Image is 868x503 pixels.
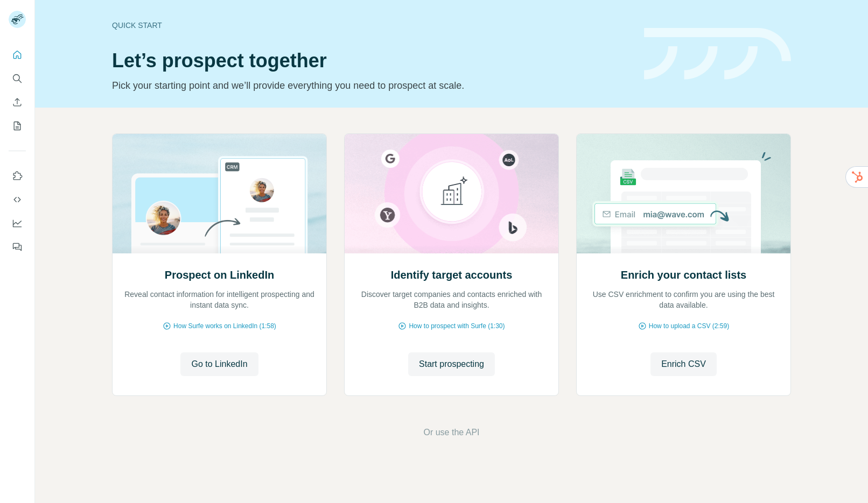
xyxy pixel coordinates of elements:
p: Discover target companies and contacts enriched with B2B data and insights. [355,289,548,310]
p: Use CSV enrichment to confirm you are using the best data available. [587,289,780,310]
button: Enrich CSV [650,352,717,376]
img: Prospect on LinkedIn [112,134,327,253]
span: How to prospect with Surfe (1:30) [409,321,505,331]
p: Pick your starting point and we’ll provide everything you need to prospect at scale. [112,78,631,93]
button: Go to LinkedIn [180,352,258,376]
div: Quick start [112,20,631,31]
button: Search [9,69,26,88]
span: How to upload a CSV (2:59) [649,321,729,331]
button: My lists [9,116,26,136]
button: Feedback [9,237,26,257]
span: How Surfe works on LinkedIn (1:58) [173,321,276,331]
span: Go to LinkedIn [191,358,247,371]
h2: Prospect on LinkedIn [165,267,274,282]
span: Start prospecting [419,358,484,371]
span: Enrich CSV [661,358,706,371]
button: Use Surfe on LinkedIn [9,166,26,186]
button: Or use the API [423,426,479,439]
h2: Enrich your contact lists [621,267,746,282]
p: Reveal contact information for intelligent prospecting and instant data sync. [123,289,316,310]
img: Enrich your contact lists [576,134,791,253]
button: Quick start [9,45,26,65]
img: banner [644,28,791,80]
button: Start prospecting [408,352,495,376]
img: Identify target accounts [344,134,559,253]
button: Use Surfe API [9,190,26,209]
button: Enrich CSV [9,93,26,112]
h1: Let’s prospect together [112,50,631,72]
h2: Identify target accounts [391,267,513,282]
button: Dashboard [9,214,26,233]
